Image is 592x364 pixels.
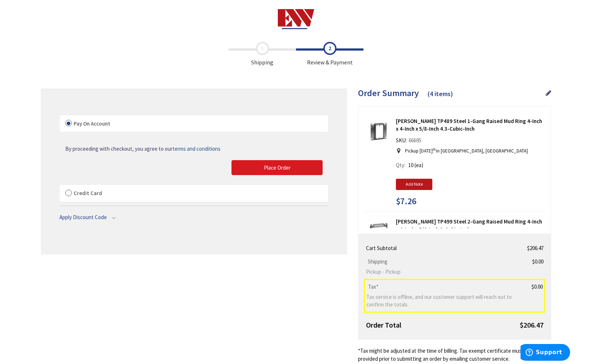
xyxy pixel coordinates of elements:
[396,117,545,133] strong: [PERSON_NAME] TP489 Steel 1-Gang Raised Mud Ring 4-Inch x 4-Inch x 5/8-Inch 4.3-Cubic-Inch
[396,197,416,206] span: $7.26
[296,42,363,67] span: Review & Payment
[520,320,544,329] span: $206.47
[433,147,436,152] sup: th
[65,145,221,152] span: By proceeding with checkout, you agree to our
[229,42,296,67] span: Shipping
[358,87,419,99] span: Order Summary
[532,258,544,265] span: $0.00
[405,148,528,155] p: Pickup [DATE] in [GEOGRAPHIC_DATA], [GEOGRAPHIC_DATA]
[408,162,413,169] span: 10
[367,120,389,143] img: Crouse-Hinds TP489 Steel 1-Gang Raised Mud Ring 4-Inch x 4-Inch x 5/8-Inch 4.3-Cubic-Inch
[521,344,570,362] iframe: Opens a widget where you can find more information
[366,258,389,265] span: Shipping
[396,162,404,169] span: Qty
[231,160,323,175] button: Place Order
[414,162,423,169] span: (ea)
[407,137,423,144] span: 66695
[264,164,291,171] span: Place Order
[396,218,545,233] strong: [PERSON_NAME] TP499 Steel 2-Gang Raised Mud Ring 4-Inch x 4-Inch x 5/8-Inch 8-Cubic-Inch
[74,190,102,197] span: Credit Card
[396,136,423,147] div: SKU:
[428,90,453,98] span: (4 items)
[365,241,517,255] th: Cart Subtotal
[358,347,551,363] : *Tax might be adjusted at the time of billing. Tax exempt certificate must be provided prior to s...
[527,245,544,252] span: $206.47
[531,283,543,290] span: $0.00
[65,145,221,153] a: By proceeding with checkout, you agree to ourterms and conditions
[278,9,315,29] img: Electrical Wholesalers, Inc.
[366,293,514,309] span: Tax service is offline, and our customer support will reach out to confirm the totals.
[367,221,389,243] img: Crouse-Hinds TP499 Steel 2-Gang Raised Mud Ring 4-Inch x 4-Inch x 5/8-Inch 8-Cubic-Inch
[366,320,401,329] strong: Order Total
[172,145,221,152] span: terms and conditions
[366,268,514,276] span: Pickup - Pickup
[59,214,107,221] span: Apply Discount Code
[74,120,110,127] span: Pay On Account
